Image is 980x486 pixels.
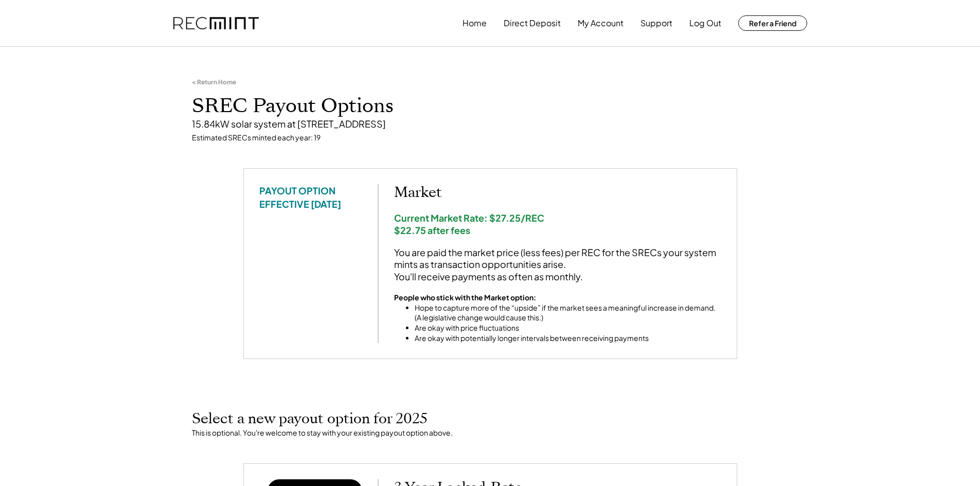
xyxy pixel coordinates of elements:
div: < Return Home [192,78,236,86]
h2: Market [394,184,721,202]
li: Hope to capture more of the “upside” if the market sees a meaningful increase in demand. (A legis... [415,303,721,323]
div: PAYOUT OPTION EFFECTIVE [DATE] [259,184,362,210]
button: My Account [578,13,623,33]
h1: SREC Payout Options [192,94,789,118]
button: Support [640,13,672,33]
img: recmint-logotype%403x.png [173,17,259,30]
h2: Select a new payout option for 2025 [192,410,789,428]
button: Direct Deposit [504,13,561,33]
div: You are paid the market price (less fees) per REC for the SRECs your system mints as transaction ... [394,246,721,282]
div: This is optional. You're welcome to stay with your existing payout option above. [192,428,789,438]
div: Estimated SRECs minted each year: 19 [192,133,789,143]
strong: People who stick with the Market option: [394,293,536,302]
div: 15.84kW solar system at [STREET_ADDRESS] [192,118,789,130]
div: Current Market Rate: $27.25/REC $22.75 after fees [394,212,721,236]
li: Are okay with potentially longer intervals between receiving payments [415,333,721,344]
button: Home [462,13,487,33]
button: Log Out [689,13,721,33]
li: Are okay with price fluctuations [415,323,721,333]
button: Refer a Friend [738,15,807,31]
